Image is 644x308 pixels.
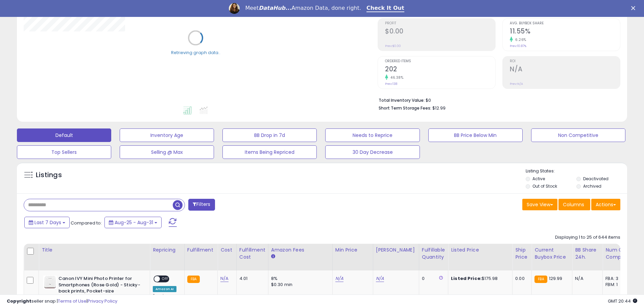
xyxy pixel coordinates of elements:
div: Title [42,246,147,254]
small: Prev: 138 [385,82,397,86]
h2: N/A [510,65,620,74]
a: N/A [376,275,384,282]
label: Out of Stock [532,183,557,189]
div: Meet Amazon Data, done right. [245,5,361,11]
button: Needs to Reprice [325,128,420,142]
small: Prev: $0.00 [385,44,401,48]
label: Active [532,176,545,182]
span: Avg. Buybox Share [510,22,620,25]
small: Amazon Fees. [271,254,275,260]
h2: 11.55% [510,27,620,37]
a: N/A [335,275,343,282]
button: Top Sellers [17,145,111,159]
div: Fulfillment [187,246,215,254]
div: 4.01 [239,276,263,282]
button: Selling @ Max [120,145,214,159]
a: N/A [220,275,229,282]
div: Min Price [335,246,370,254]
label: Deactivated [583,176,609,182]
span: 129.99 [549,275,563,282]
span: Profit [385,22,495,25]
div: 0.00 [515,276,526,282]
div: Retrieving graph data.. [171,49,220,55]
label: Archived [583,183,601,189]
div: N/A [575,276,597,282]
b: Short Term Storage Fees: [379,105,431,111]
button: BB Drop in 7d [222,128,317,142]
button: Non Competitive [531,128,625,142]
b: Listed Price: [451,275,482,282]
div: BB Share 24h. [575,246,600,261]
div: FBM: 1 [605,282,628,288]
button: Columns [558,199,590,210]
button: Items Being Repriced [222,145,317,159]
span: Last 7 Days [34,219,61,226]
button: BB Price Below Min [428,128,523,142]
div: [PERSON_NAME] [376,246,416,254]
small: Prev: N/A [510,82,523,86]
div: Fulfillable Quantity [422,246,445,261]
button: Actions [591,199,620,210]
span: $12.99 [432,105,446,111]
div: seller snap | | [7,298,117,305]
small: 6.26% [513,37,526,42]
div: Current Buybox Price [534,246,569,261]
strong: Copyright [7,298,31,304]
button: Filters [188,199,215,211]
button: Inventory Age [120,128,214,142]
div: Ship Price [515,246,529,261]
li: $0 [379,96,615,104]
div: Fulfillment Cost [239,246,265,261]
small: 46.38% [388,75,403,80]
small: FBA [534,276,547,283]
button: Aug-25 - Aug-31 [104,217,162,228]
div: 8% [271,276,327,282]
button: 30 Day Decrease [325,145,420,159]
h2: 202 [385,65,495,74]
div: Amazon Fees [271,246,330,254]
img: Profile image for Georgie [229,3,240,14]
a: Terms of Use [58,298,87,304]
h2: $0.00 [385,27,495,37]
span: Aug-25 - Aug-31 [115,219,153,226]
span: ROI [510,60,620,63]
div: 0 [422,276,443,282]
div: $0.30 min [271,282,327,288]
button: Last 7 Days [24,217,70,228]
div: Amazon AI [153,286,176,292]
button: Default [17,128,111,142]
div: Cost [220,246,234,254]
h5: Listings [36,170,62,180]
b: Total Inventory Value: [379,97,425,103]
small: Prev: 10.87% [510,44,526,48]
img: 31ejkQUlyKL._SL40_.jpg [43,276,57,289]
p: Listing States: [526,168,627,174]
div: Num of Comp. [605,246,630,261]
a: Check It Out [366,5,404,12]
span: Compared to: [71,220,102,226]
b: Canon IVY Mini Photo Printer for Smartphones (Rose Gold) - Sticky-back prints, Pocket-size [58,276,141,296]
i: DataHub... [259,5,291,11]
span: Ordered Items [385,60,495,63]
div: Listed Price [451,246,509,254]
div: Displaying 1 to 25 of 644 items [555,234,620,241]
div: Repricing [153,246,182,254]
button: Save View [522,199,557,210]
div: $175.98 [451,276,507,282]
span: Columns [563,201,584,208]
span: 2025-09-8 20:44 GMT [608,298,637,304]
div: FBA: 3 [605,276,628,282]
div: Close [631,6,638,10]
span: OFF [160,276,171,282]
small: FBA [187,276,200,283]
a: Privacy Policy [88,298,117,304]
